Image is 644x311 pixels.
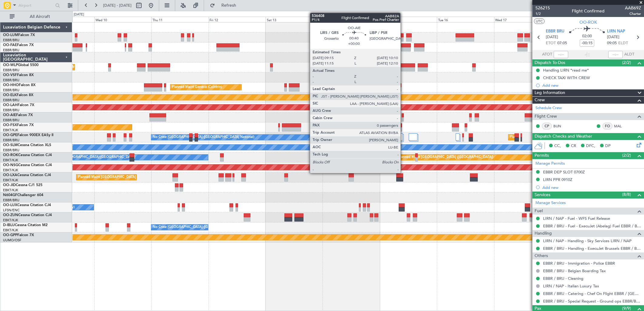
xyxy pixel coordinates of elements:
[3,38,19,42] a: EBBR/BRU
[3,213,18,217] span: OO-ZUN
[624,52,634,58] span: ALDT
[3,88,19,92] a: EBBR/BRU
[7,12,66,22] button: All Aircraft
[3,233,17,237] span: OO-GPP
[542,52,552,58] span: ATOT
[607,40,617,46] span: 09:05
[582,33,592,39] span: 02:00
[494,17,551,22] div: Wed 17
[572,8,605,15] div: Flight Confirmed
[535,97,545,104] span: Crew
[3,93,17,97] span: OO-ELK
[534,18,545,24] button: UTC
[3,168,18,172] a: EBKT/KJK
[3,113,33,117] a: OO-AIEFalcon 7X
[172,83,222,92] div: Planned Maint Geneva (Cointrin)
[557,40,567,46] span: 07:05
[543,68,589,73] div: Handling LIRN *read me*
[103,3,132,8] span: [DATE] - [DATE]
[3,83,35,87] a: OO-HHOFalcon 8X
[602,123,612,129] div: FO
[542,123,552,129] div: CP
[535,192,550,199] span: Services
[323,17,380,22] div: Sun 14
[543,246,641,251] a: EBBR / BRU - Handling - ExecuJet Brussels EBBR / BRU
[535,252,548,259] span: Others
[625,11,641,16] span: Charter
[622,59,631,66] span: (2/2)
[266,17,323,22] div: Sat 13
[3,143,51,147] a: OO-SLMCessna Citation XLS
[18,1,53,10] input: Airport
[3,203,17,207] span: OO-LUX
[586,143,595,149] span: DFC,
[3,228,18,232] a: EBKT/KJK
[3,123,17,127] span: OO-FSX
[3,138,19,142] a: EBBR/BRU
[3,183,16,187] span: OO-JID
[546,28,564,35] span: EBBR BRU
[3,153,18,157] span: OO-ROK
[3,63,18,67] span: OO-WLP
[3,33,18,37] span: OO-LUM
[3,93,33,97] a: OO-ELKFalcon 8X
[535,161,565,167] a: Manage Permits
[3,83,19,87] span: OO-HHO
[535,133,592,140] span: Dispatch Checks and Weather
[553,123,567,129] a: BUN
[543,276,583,281] a: EBBR / BRU - Cleaning
[543,169,585,175] div: EBBR DEP SLOT 0700Z
[3,178,18,182] a: EBKT/KJK
[3,33,35,37] a: OO-LUMFalcon 7X
[535,59,565,66] span: Dispatch To-Dos
[3,98,19,102] a: EBBR/BRU
[380,17,437,22] div: Mon 15
[3,213,52,217] a: OO-ZUNCessna Citation CJ4
[3,123,34,127] a: OO-FSXFalcon 7X
[153,133,254,142] div: No Crew [GEOGRAPHIC_DATA] ([GEOGRAPHIC_DATA] National)
[542,83,641,88] div: Add new
[622,191,631,198] span: (8/8)
[535,5,550,11] span: 526215
[535,208,543,215] span: Fuel
[543,268,606,273] a: EBBR / BRU - Belgian Boarding Tax
[543,238,632,243] a: LIRN / NAP - Handling - Sky Services LIRN / NAP
[3,68,19,72] a: EBBR/BRU
[543,261,615,266] a: EBBR / BRU - Immigration - Police EBBR
[398,153,494,162] div: Planned Maint [GEOGRAPHIC_DATA] ([GEOGRAPHIC_DATA])
[607,34,619,40] span: [DATE]
[622,152,631,159] span: (2/2)
[543,75,590,80] div: CHECK TAXI WITH CREW
[3,133,17,137] span: OO-GPE
[3,173,17,177] span: OO-LXA
[3,223,48,227] a: D-IBLUCessna Citation M2
[3,103,18,107] span: OO-LAH
[3,163,18,167] span: OO-NSG
[543,283,599,289] a: LIRN / NAP - Italian Luxury Tax
[3,73,34,77] a: OO-VSFFalcon 8X
[437,17,494,22] div: Tue 16
[153,223,254,232] div: No Crew [GEOGRAPHIC_DATA] ([GEOGRAPHIC_DATA] National)
[543,291,641,296] a: EBBR / BRU - Catering - Chef On Flight EBBR / [GEOGRAPHIC_DATA]
[554,51,568,58] input: --:--
[542,185,641,190] div: Add new
[3,153,52,157] a: OO-ROKCessna Citation CJ4
[3,163,52,167] a: OO-NSGCessna Citation CJ4
[3,193,43,197] a: N604GFChallenger 604
[535,11,550,16] span: 1/2
[3,118,19,122] a: EBBR/BRU
[94,17,151,22] div: Wed 10
[3,233,34,237] a: OO-GPPFalcon 7X
[3,203,51,207] a: OO-LUXCessna Citation CJ4
[543,216,610,221] a: LIRN / NAP - Fuel - WFS Fuel Release
[3,173,51,177] a: OO-LXACessna Citation CJ4
[535,230,552,237] span: Handling
[535,105,562,111] a: Schedule Crew
[535,113,557,120] span: Flight Crew
[3,108,19,112] a: EBBR/BRU
[3,128,18,132] a: EBKT/KJK
[3,78,19,82] a: EBBR/BRU
[151,17,208,22] div: Thu 11
[3,188,18,192] a: EBKT/KJK
[618,40,628,46] span: ELDT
